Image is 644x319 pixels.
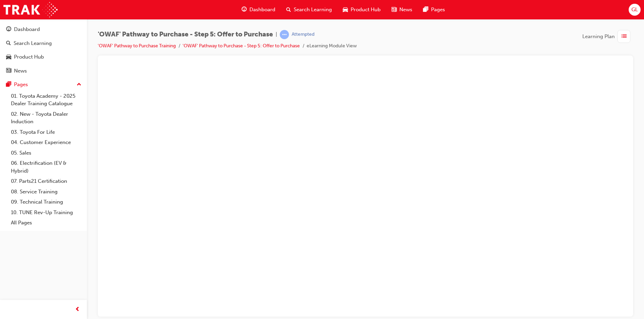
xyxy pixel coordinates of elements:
span: search-icon [6,41,11,47]
span: News [399,6,412,14]
span: learningRecordVerb_ATTEMPT-icon [280,30,289,39]
span: Pages [431,6,445,14]
span: guage-icon [6,27,11,33]
a: 08. Service Training [8,187,84,197]
span: Search Learning [294,6,332,14]
button: Pages [3,78,84,91]
div: Dashboard [14,26,40,33]
span: pages-icon [423,5,428,14]
a: car-iconProduct Hub [337,3,386,17]
span: search-icon [286,5,291,14]
a: 04. Customer Experience [8,137,84,148]
a: Search Learning [3,37,84,50]
button: Learning Plan [582,30,633,43]
span: 'OWAF' Pathway to Purchase - Step 5: Offer to Purchase [98,31,273,38]
a: pages-iconPages [418,3,450,17]
span: Learning Plan [582,33,615,41]
a: 03. Toyota For Life [8,127,84,138]
span: pages-icon [6,82,11,88]
img: Trak [3,2,58,17]
button: DashboardSearch LearningProduct HubNews [3,22,84,78]
a: 09. Technical Training [8,197,84,207]
a: guage-iconDashboard [236,3,281,17]
a: 'OWAF' Pathway to Purchase - Step 5: Offer to Purchase [183,43,300,49]
span: news-icon [6,68,11,74]
div: Pages [14,81,28,89]
a: news-iconNews [386,3,418,17]
a: 05. Sales [8,148,84,158]
span: car-icon [343,5,348,14]
div: Product Hub [14,53,44,61]
span: GL [631,6,638,14]
a: search-iconSearch Learning [281,3,337,17]
a: 07. Parts21 Certification [8,176,84,187]
a: 01. Toyota Academy - 2025 Dealer Training Catalogue [8,91,84,109]
a: All Pages [8,218,84,228]
span: Dashboard [249,6,275,14]
a: 02. New - Toyota Dealer Induction [8,109,84,127]
div: News [14,67,27,75]
li: eLearning Module View [307,42,357,50]
button: GL [629,4,641,16]
span: list-icon [622,32,627,41]
span: guage-icon [242,5,247,14]
a: 10. TUNE Rev-Up Training [8,207,84,218]
a: Dashboard [3,23,84,36]
span: up-icon [77,80,81,89]
span: car-icon [6,54,11,60]
span: | [276,31,277,38]
div: Attempted [292,31,315,38]
span: Product Hub [351,6,381,14]
span: prev-icon [75,305,80,314]
a: Product Hub [3,51,84,63]
a: 'OWAF' Pathway to Purchase Training [98,43,176,49]
a: 06. Electrification (EV & Hybrid) [8,158,84,176]
div: Search Learning [14,39,52,47]
a: News [3,65,84,77]
span: news-icon [392,5,397,14]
